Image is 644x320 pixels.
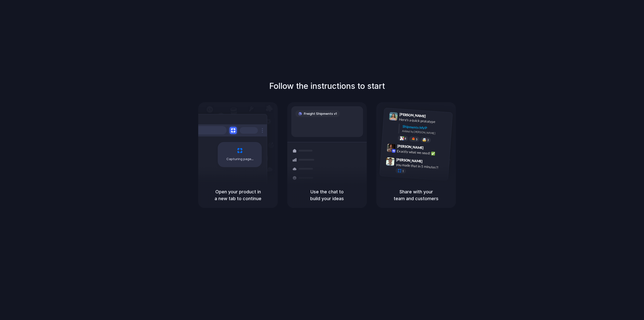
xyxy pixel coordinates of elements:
span: 1 [402,170,404,172]
div: you made that in 5 minutes?! [396,162,446,170]
div: Added by [PERSON_NAME] [402,129,448,136]
span: Capturing page [226,157,254,162]
span: 8 [405,137,406,140]
div: Shipments MVP [402,124,449,132]
h5: Open your product in a new tab to continue [204,188,272,202]
span: 9:41 AM [427,114,438,120]
span: [PERSON_NAME] [396,157,423,164]
span: 5 [416,138,418,141]
span: 3 [427,139,429,141]
span: [PERSON_NAME] [397,143,424,151]
div: Here's a quick prototype [399,117,449,125]
h1: Follow the instructions to start [269,80,385,92]
h5: Share with your team and customers [382,188,450,202]
h5: Use the chat to build your ideas [293,188,361,202]
span: Freight Shipments v1 [304,111,337,116]
div: 🤯 [422,138,427,142]
span: 9:42 AM [425,146,435,152]
span: 9:47 AM [424,159,434,165]
span: [PERSON_NAME] [399,112,426,119]
div: Exactly what we need! ✅ [397,148,447,157]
